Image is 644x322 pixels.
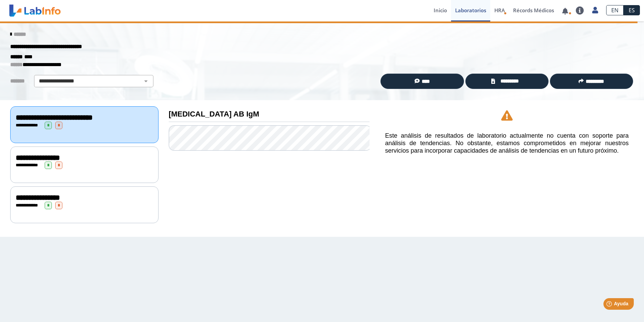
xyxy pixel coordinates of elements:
span: HRA [494,7,505,14]
a: ES [624,5,640,15]
iframe: Help widget launcher [583,295,636,315]
b: [MEDICAL_DATA] AB IgM [169,110,259,118]
a: EN [606,5,624,15]
h5: Este análisis de resultados de laboratorio actualmente no cuenta con soporte para análisis de ten... [385,132,629,154]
